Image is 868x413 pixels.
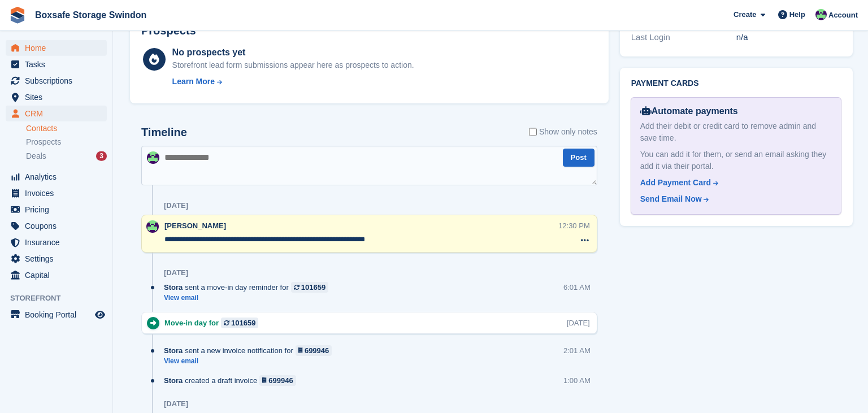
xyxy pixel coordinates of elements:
[9,7,26,24] img: stora-icon-8386f47178a22dfd0bd8f6a31ec36ba5ce8667c1dd55bd0f319d3a0aa187defe.svg
[6,73,107,89] a: menu
[305,345,329,356] div: 699946
[93,308,107,321] a: Preview store
[6,185,107,201] a: menu
[563,149,594,167] button: Post
[567,318,590,328] div: [DATE]
[6,40,107,56] a: menu
[6,169,107,185] a: menu
[164,375,183,386] span: Stora
[640,177,827,189] a: Add Payment Card
[26,136,107,148] a: Prospects
[734,9,756,20] span: Create
[164,201,188,210] div: [DATE]
[172,46,414,59] div: No prospects yet
[296,345,332,356] a: 699946
[25,202,93,218] span: Pricing
[789,9,805,20] span: Help
[6,89,107,105] a: menu
[25,267,93,283] span: Capital
[6,234,107,250] a: menu
[25,56,93,72] span: Tasks
[164,282,183,293] span: Stora
[25,218,93,234] span: Coupons
[221,318,258,328] a: 101659
[26,137,61,147] span: Prospects
[631,31,736,44] div: Last Login
[25,106,93,121] span: CRM
[563,282,591,293] div: 6:01 AM
[164,293,334,303] a: View email
[736,31,841,44] div: n/a
[25,185,93,201] span: Invoices
[268,375,293,386] div: 699946
[164,282,334,293] div: sent a move-in day reminder for
[25,234,93,250] span: Insurance
[558,220,590,231] div: 12:30 PM
[231,318,255,328] div: 101659
[141,126,187,139] h2: Timeline
[25,169,93,185] span: Analytics
[6,267,107,283] a: menu
[25,40,93,56] span: Home
[6,251,107,267] a: menu
[164,345,337,356] div: sent a new invoice notification for
[141,24,196,37] h2: Prospects
[301,282,325,293] div: 101659
[147,151,159,164] img: Kim Virabi
[26,123,107,134] a: Contacts
[164,345,183,356] span: Stora
[26,151,46,162] span: Deals
[640,193,702,205] div: Send Email Now
[815,9,827,20] img: Kim Virabi
[25,307,93,323] span: Booking Portal
[96,151,107,161] div: 3
[25,89,93,105] span: Sites
[6,56,107,72] a: menu
[10,293,112,304] span: Storefront
[259,375,296,386] a: 699946
[6,106,107,121] a: menu
[6,202,107,218] a: menu
[640,149,832,172] div: You can add it for them, or send an email asking they add it via their portal.
[6,218,107,234] a: menu
[146,220,159,233] img: Kim Virabi
[164,221,226,230] span: [PERSON_NAME]
[640,177,711,189] div: Add Payment Card
[25,251,93,267] span: Settings
[640,105,832,118] div: Automate payments
[164,318,264,328] div: Move-in day for
[828,10,858,21] span: Account
[164,399,188,408] div: [DATE]
[26,150,107,162] a: Deals 3
[563,345,591,356] div: 2:01 AM
[6,307,107,323] a: menu
[631,79,841,88] h2: Payment cards
[164,375,302,386] div: created a draft invoice
[164,268,188,277] div: [DATE]
[172,76,215,88] div: Learn More
[25,73,93,89] span: Subscriptions
[31,6,151,24] a: Boxsafe Storage Swindon
[164,357,337,366] a: View email
[640,120,832,144] div: Add their debit or credit card to remove admin and save time.
[291,282,328,293] a: 101659
[172,59,414,71] div: Storefront lead form submissions appear here as prospects to action.
[529,126,537,138] input: Show only notes
[529,126,597,138] label: Show only notes
[563,375,591,386] div: 1:00 AM
[172,76,414,88] a: Learn More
